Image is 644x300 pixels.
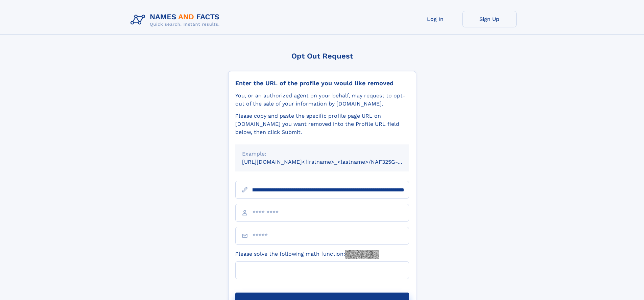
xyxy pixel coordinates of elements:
[235,79,409,87] div: Enter the URL of the profile you would like removed
[242,150,402,158] div: Example:
[235,112,409,136] div: Please copy and paste the specific profile page URL on [DOMAIN_NAME] you want removed into the Pr...
[235,92,409,108] div: You, or an authorized agent on your behalf, may request to opt-out of the sale of your informatio...
[408,11,462,27] a: Log In
[242,159,422,165] small: [URL][DOMAIN_NAME]<firstname>_<lastname>/NAF325G-xxxxxxxx
[228,52,416,60] div: Opt Out Request
[235,250,379,259] label: Please solve the following math function:
[462,11,517,27] a: Sign Up
[128,11,225,29] img: Logo Names and Facts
